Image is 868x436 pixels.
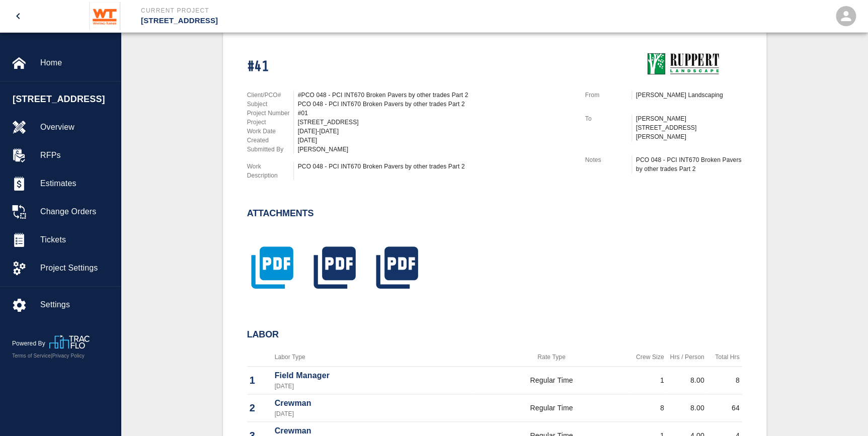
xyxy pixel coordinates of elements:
span: Project Settings [40,262,112,274]
div: [DATE] [298,136,573,145]
img: Ruppert Landscaping [636,50,726,78]
p: [PERSON_NAME] [636,114,742,123]
p: Powered By [12,339,49,348]
p: Work Date [247,127,293,136]
div: PCO 048 - PCI INT670 Broken Pavers by other trades Part 2 [298,100,573,109]
a: Privacy Policy [52,353,85,359]
span: [STREET_ADDRESS] [13,93,115,106]
p: Submitted By [247,145,293,154]
p: Project [247,118,293,127]
p: [PERSON_NAME] Landscaping [636,91,742,100]
h2: Attachments [247,208,314,219]
th: Total Hrs [707,348,742,367]
p: Field Manager [275,370,469,382]
p: Work Description [247,162,293,180]
span: Overview [40,121,112,133]
span: | [51,353,52,359]
span: Estimates [40,178,112,190]
div: [DATE]-[DATE] [298,127,573,136]
span: Home [40,57,112,69]
td: 8 [632,394,667,422]
a: Terms of Service [12,353,51,359]
div: #01 [298,109,573,118]
td: Regular Time [471,367,631,394]
img: TracFlo [49,335,90,348]
td: Regular Time [471,394,631,422]
td: 8.00 [667,367,707,394]
div: [PERSON_NAME] [298,145,573,154]
p: [STREET_ADDRESS][PERSON_NAME] [636,123,742,141]
img: Whiting-Turner [89,2,121,30]
p: 1 [250,373,270,388]
div: [STREET_ADDRESS] [298,118,573,127]
p: [DATE] [275,382,469,391]
td: 8 [707,367,742,394]
div: #PCO 048 - PCI INT670 Broken Pavers by other trades Part 2 [298,91,573,100]
td: 1 [632,367,667,394]
th: Labor Type [272,348,472,367]
p: 2 [250,400,270,415]
th: Rate Type [471,348,631,367]
span: Change Orders [40,206,112,218]
h2: Labor [247,329,742,340]
span: RFPs [40,149,112,161]
p: [DATE] [275,409,469,418]
iframe: Chat Widget [818,388,868,436]
h1: #41 [247,58,573,76]
p: Project Number [247,109,293,118]
td: 64 [707,394,742,422]
p: Client/PCO# [247,91,293,100]
div: PCO 048 - PCI INT670 Broken Pavers by other trades Part 2 [298,162,573,171]
p: From [585,91,632,100]
p: Current Project [141,6,489,15]
p: To [585,114,632,123]
th: Crew Size [632,348,667,367]
p: Created [247,136,293,145]
span: Tickets [40,234,112,246]
span: Settings [40,299,112,311]
p: Subject [247,100,293,109]
button: open drawer [6,4,30,28]
p: Crewman [275,397,469,409]
p: [STREET_ADDRESS] [141,15,489,27]
td: 8.00 [667,394,707,422]
div: PCO 048 - PCI INT670 Broken Pavers by other trades Part 2 [636,155,742,173]
p: Notes [585,155,632,164]
th: Hrs / Person [667,348,707,367]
